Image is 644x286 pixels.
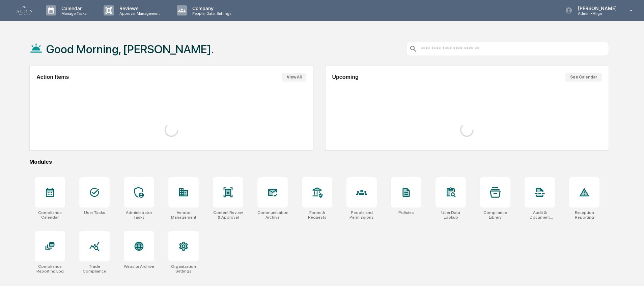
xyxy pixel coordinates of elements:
div: Vendor Management [168,210,199,220]
div: Compliance Library [480,210,510,220]
div: Forms & Requests [302,210,332,220]
h1: Good Morning, [PERSON_NAME]. [46,42,214,56]
div: User Data Lookup [436,210,466,220]
div: Website Archive [124,264,154,269]
button: View All [282,73,306,82]
p: Manage Tasks [56,11,90,16]
p: Approval Management [114,11,163,16]
h2: Upcoming [332,74,359,80]
p: Company [187,5,235,11]
button: See Calendar [565,73,602,82]
h2: Action Items [36,74,69,80]
div: Communications Archive [257,210,288,220]
div: Compliance Calendar [35,210,65,220]
div: Policies [398,210,414,215]
div: Audit & Document Logs [525,210,555,220]
div: Compliance Reporting Log [35,264,65,274]
p: People, Data, Settings [187,11,235,16]
div: Organization Settings [168,264,199,274]
img: logo [16,6,32,15]
div: Administrator Tasks [124,210,154,220]
div: Modules [29,159,609,165]
div: People and Permissions [346,210,377,220]
div: Exception Reporting [569,210,599,220]
div: Trade Compliance [79,264,110,274]
p: [PERSON_NAME] [572,5,620,11]
p: Calendar [56,5,90,11]
p: Reviews [114,5,163,11]
div: User Tasks [84,210,105,215]
p: Admin • Align [572,11,620,16]
div: Content Review & Approval [213,210,243,220]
